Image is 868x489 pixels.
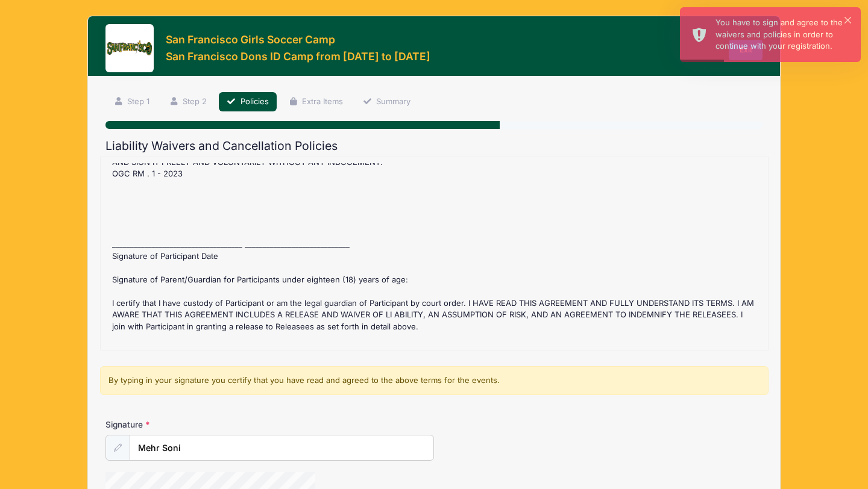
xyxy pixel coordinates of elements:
input: Enter first and last name [130,435,434,461]
div: You have to sign and agree to the waivers and policies in order to continue with your registration. [715,17,851,52]
a: Extra Items [280,92,351,112]
h2: Liability Waivers and Cancellation Policies [105,139,763,153]
a: Step 2 [162,92,215,112]
h3: San Francisco Girls Soccer Camp [166,33,430,46]
h3: San Francisco Dons ID Camp from [DATE] to [DATE] [166,50,430,63]
button: × [844,17,851,23]
div: By typing in your signature you certify that you have read and agreed to the above terms for the ... [100,366,769,395]
a: Summary [354,92,418,112]
label: Signature [105,419,269,431]
div: : Before [DATE] registration fee is refundable. After [DATE], we can offer a credit for our next ... [107,163,762,344]
a: Step 1 [105,92,157,112]
a: Policies [219,92,277,112]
